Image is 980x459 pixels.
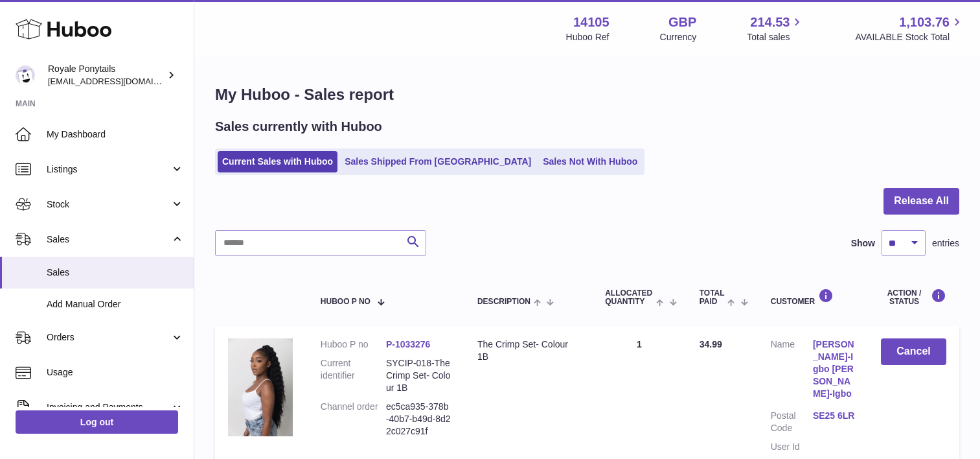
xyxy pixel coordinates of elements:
[47,128,184,141] span: My Dashboard
[855,14,964,43] a: 1,103.76 AVAILABLE Stock Total
[47,266,184,279] span: Sales
[881,288,946,306] div: Action / Status
[771,288,855,306] div: Customer
[851,237,875,250] label: Show
[771,441,813,453] dt: User Id
[386,339,431,349] a: P-1033276
[47,198,170,211] span: Stock
[668,14,696,31] strong: GBP
[16,410,178,434] a: Log out
[321,338,386,351] dt: Huboo P no
[47,163,170,176] span: Listings
[47,331,170,344] span: Orders
[215,118,382,135] h2: Sales currently with Huboo
[477,298,530,306] span: Description
[48,76,190,86] span: [EMAIL_ADDRESS][DOMAIN_NAME]
[700,289,725,306] span: Total paid
[899,14,950,31] span: 1,103.76
[47,298,184,311] span: Add Manual Order
[771,410,813,434] dt: Postal Code
[47,401,170,414] span: Invoicing and Payments
[750,14,790,31] span: 214.53
[386,401,451,438] dd: ec5ca935-378b-40b7-b49d-8d22c027c91f
[340,151,536,172] a: Sales Shipped From [GEOGRAPHIC_DATA]
[883,188,959,215] button: Release All
[538,151,642,172] a: Sales Not With Huboo
[16,65,35,85] img: qphill92@gmail.com
[321,298,370,306] span: Huboo P no
[477,338,579,363] div: The Crimp Set- Colour 1B
[771,338,813,403] dt: Name
[321,401,386,438] dt: Channel order
[813,410,855,422] a: SE25 6LR
[218,151,337,172] a: Current Sales with Huboo
[228,338,293,436] img: 141051741006723.png
[386,357,451,394] dd: SYCIP-018-The Crimp Set- Colour 1B
[605,289,653,306] span: ALLOCATED Quantity
[321,357,386,394] dt: Current identifier
[932,237,959,250] span: entries
[700,339,722,349] span: 34.99
[747,14,804,43] a: 214.53 Total sales
[813,338,855,399] a: [PERSON_NAME]-Igbo [PERSON_NAME]-Igbo
[47,366,184,379] span: Usage
[566,31,610,43] div: Huboo Ref
[660,31,697,43] div: Currency
[855,31,964,43] span: AVAILABLE Stock Total
[573,14,610,31] strong: 14105
[215,84,959,105] h1: My Huboo - Sales report
[47,233,170,246] span: Sales
[48,63,165,88] div: Royale Ponytails
[747,31,804,43] span: Total sales
[881,338,946,365] button: Cancel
